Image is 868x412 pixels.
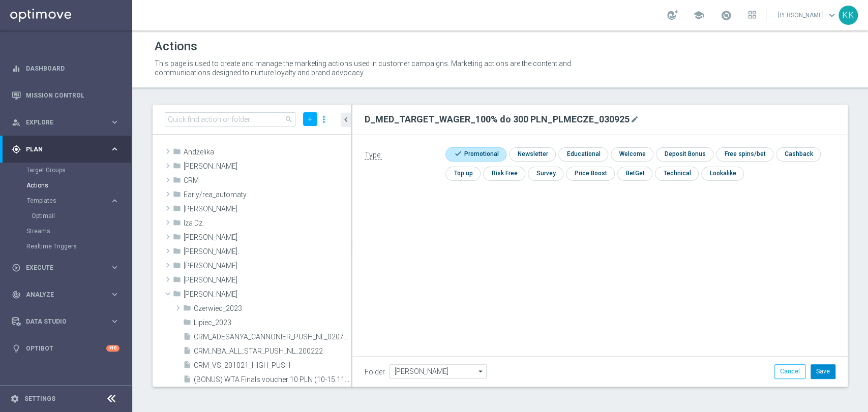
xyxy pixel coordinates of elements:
[155,59,610,77] p: This page is used to create and manage the marketing actions used in customer campaigns. Marketin...
[183,332,191,344] i: insert_drive_file
[27,198,100,204] span: Templates
[631,115,639,123] i: mode_edit
[165,112,295,126] input: Quick find action or folder
[26,197,120,205] button: Templates keyboard_arrow_right
[630,113,640,125] button: mode_edit
[173,190,181,202] i: folder
[24,396,55,402] a: Settings
[306,115,314,123] i: add
[184,191,351,199] span: Early/rea_automaty
[774,364,805,378] button: Cancel
[26,82,119,109] a: Mission Control
[26,193,131,224] div: Templates
[194,333,351,341] span: CRM_ADESANYA_CANNONIER_PUSH_NL_020722
[285,115,293,123] span: search
[183,318,191,330] i: folder
[184,290,351,299] span: Kasia K.
[826,10,837,21] span: keyboard_arrow_down
[12,118,110,127] div: Explore
[12,145,21,154] i: gps_fixed
[26,178,131,193] div: Actions
[26,239,131,254] div: Realtime Triggers
[26,166,106,174] a: Target Groups
[184,233,351,242] span: Justyna B.
[26,227,106,235] a: Streams
[26,224,131,239] div: Streams
[693,10,704,21] span: school
[11,118,120,126] div: person_search Explore keyboard_arrow_right
[194,319,351,327] span: Lipiec_2023
[173,147,181,159] i: folder
[12,82,119,109] div: Mission Control
[11,344,120,353] div: lightbulb Optibot +10
[184,176,351,185] span: CRM
[184,205,351,213] span: El&#x17C;bieta S.
[110,316,119,326] i: keyboard_arrow_right
[11,264,120,272] button: play_circle_outline Execute keyboard_arrow_right
[12,263,110,272] div: Execute
[194,347,351,356] span: CRM_NBA_ALL_STAR_PUSH_NL_200222
[184,148,351,156] span: And&#x17C;elika
[184,262,351,270] span: Kamil N.
[184,276,351,284] span: Kamil R.
[173,261,181,273] i: folder
[12,118,21,127] i: person_search
[319,112,329,126] i: more_vert
[183,375,191,387] i: insert_drive_file
[173,218,181,230] i: folder
[11,291,120,299] button: track_changes Analyze keyboard_arrow_right
[184,162,351,171] span: Antoni L.
[12,290,21,299] i: track_changes
[11,91,120,100] div: Mission Control
[194,361,351,370] span: &#x9; CRM_VS_201021_HIGH_PUSH
[173,204,181,216] i: folder
[32,208,131,224] div: Optimail
[12,344,21,353] i: lightbulb
[12,290,110,299] div: Analyze
[26,319,110,325] span: Data Studio
[26,119,110,125] span: Explore
[26,146,110,152] span: Plan
[11,65,120,73] div: equalizer Dashboard
[183,361,191,372] i: insert_drive_file
[26,163,131,178] div: Target Groups
[110,144,119,154] i: keyboard_arrow_right
[12,317,110,326] div: Data Studio
[26,181,106,189] a: Actions
[839,6,858,25] div: KK
[341,113,351,127] button: chevron_left
[173,247,181,259] i: folder
[32,212,106,220] a: Optimail
[155,39,197,54] h1: Actions
[12,55,119,82] div: Dashboard
[110,117,119,127] i: keyboard_arrow_right
[11,318,120,326] button: Data Studio keyboard_arrow_right
[194,304,351,313] span: Czerwiec_2023
[811,364,835,378] button: Save
[11,145,120,153] button: gps_fixed Plan keyboard_arrow_right
[110,196,119,206] i: keyboard_arrow_right
[26,55,119,82] a: Dashboard
[10,394,19,403] i: settings
[12,263,21,272] i: play_circle_outline
[110,263,119,272] i: keyboard_arrow_right
[476,365,486,378] i: arrow_drop_down
[12,335,119,362] div: Optibot
[26,265,110,271] span: Execute
[365,113,630,125] h2: D_MED_TARGET_WAGER_100% do 300 PLN_PLMECZE_030925
[194,375,351,384] span: (BONUS) WTA Finals voucher 10 PLN (10-15.11.21)
[184,247,351,256] span: Kamil Ku.
[26,242,106,250] a: Realtime Triggers
[110,290,119,299] i: keyboard_arrow_right
[183,346,191,358] i: insert_drive_file
[12,64,21,73] i: equalizer
[26,335,106,362] a: Optibot
[27,198,110,204] div: Templates
[26,292,110,298] span: Analyze
[184,219,351,228] span: Iza Dz.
